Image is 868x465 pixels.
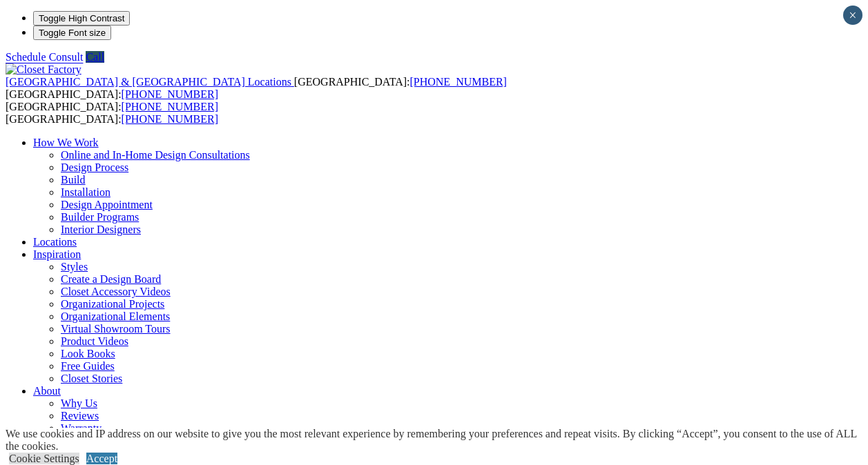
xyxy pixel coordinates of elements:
a: Installation [61,186,110,198]
a: [PHONE_NUMBER] [122,88,218,100]
a: About [33,385,61,397]
a: Organizational Elements [61,310,170,322]
span: Toggle High Contrast [39,13,124,23]
a: How We Work [33,137,99,148]
a: Online and In-Home Design Consultations [61,149,250,161]
span: [GEOGRAPHIC_DATA] & [GEOGRAPHIC_DATA] Locations [6,76,291,88]
span: Toggle Font size [39,28,106,38]
a: Design Process [61,161,128,173]
a: Styles [61,261,88,273]
a: Design Appointment [61,199,153,210]
a: Warranty [61,422,102,434]
button: Toggle High Contrast [33,11,130,26]
span: [GEOGRAPHIC_DATA]: [GEOGRAPHIC_DATA]: [6,76,507,100]
div: We use cookies and IP address on our website to give you the most relevant experience by remember... [6,428,868,453]
button: Toggle Font size [33,26,111,40]
a: Builder Programs [61,211,139,223]
a: Virtual Showroom Tours [61,323,171,335]
a: [PHONE_NUMBER] [409,76,506,88]
a: Create a Design Board [61,273,161,285]
a: Call [86,51,104,63]
a: Look Books [61,348,115,359]
a: Schedule Consult [6,51,83,63]
span: [GEOGRAPHIC_DATA]: [GEOGRAPHIC_DATA]: [6,101,218,125]
a: Organizational Projects [61,298,164,310]
a: Free Guides [61,360,115,372]
img: Closet Factory [6,63,81,76]
a: Build [61,174,86,186]
a: Why Us [61,397,97,409]
a: Locations [33,236,77,248]
button: Close [843,6,862,25]
a: [GEOGRAPHIC_DATA] & [GEOGRAPHIC_DATA] Locations [6,76,294,88]
a: Closet Stories [61,373,122,384]
a: Product Videos [61,335,128,347]
a: Reviews [61,410,99,422]
a: [PHONE_NUMBER] [122,113,218,125]
a: Inspiration [33,248,81,260]
a: Closet Accessory Videos [61,286,171,297]
a: Interior Designers [61,224,141,235]
a: [PHONE_NUMBER] [122,101,218,112]
a: Cookie Settings [9,453,79,464]
a: Accept [86,453,117,464]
